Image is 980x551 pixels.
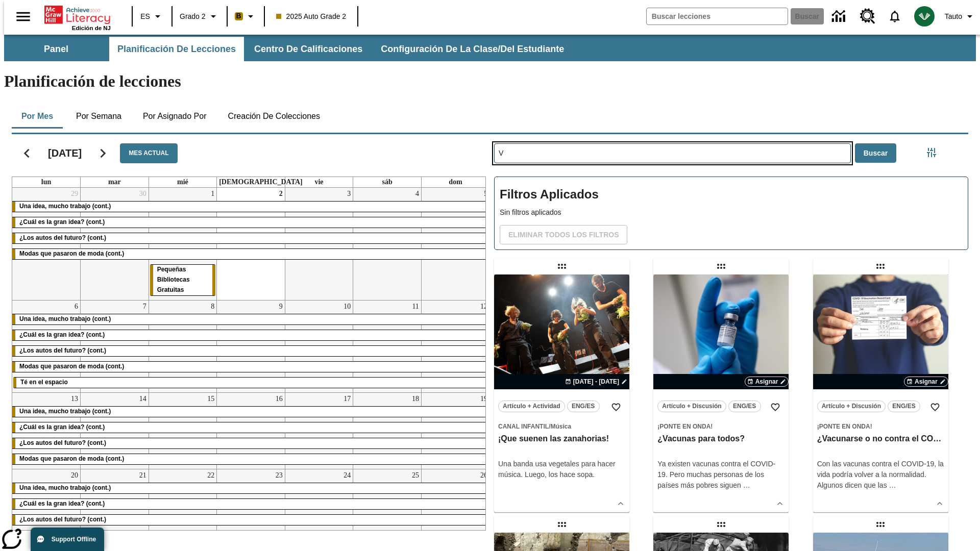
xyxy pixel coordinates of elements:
div: ¿Cuál es la gran idea? (cont.) [12,217,489,228]
div: Una idea, mucho trabajo (cont.) [12,314,489,324]
a: miércoles [175,177,190,187]
span: ¿Cuál es la gran idea? (cont.) [19,331,105,338]
a: 16 de octubre de 2025 [274,393,285,405]
td: 2 de octubre de 2025 [217,188,285,300]
div: Una banda usa vegetales para hacer música. Luego, los hace sopa. [498,459,625,480]
span: Música [550,423,571,430]
span: ENG/ES [572,401,595,412]
span: ¿Cuál es la gran idea? (cont.) [19,500,105,507]
div: ¿Los autos del futuro? (cont.) [12,438,489,448]
h3: ¡Que suenen las zanahorias! [498,434,625,444]
div: Portada [44,4,111,31]
span: ¿Los autos del futuro? (cont.) [19,439,106,446]
span: Modas que pasaron de moda (cont.) [19,455,124,462]
button: Abrir el menú lateral [8,2,38,32]
button: Perfil/Configuración [941,7,980,26]
button: Planificación de lecciones [109,37,244,61]
h3: ¿Vacunarse o no contra el COVID-19? [817,434,944,444]
td: 9 de octubre de 2025 [217,300,285,392]
button: Por semana [68,104,130,129]
button: 28 sept - 28 sept Elegir fechas [563,377,629,386]
div: Lección arrastrable: ¿Vacunarse o no contra el COVID-19? [872,258,889,274]
td: 7 de octubre de 2025 [81,300,149,392]
a: 9 de octubre de 2025 [277,300,285,313]
button: Artículo + Actividad [498,400,565,412]
div: lesson details [494,274,629,512]
a: 13 de octubre de 2025 [69,393,80,405]
div: Subbarra de navegación [4,35,976,61]
span: … [889,481,896,489]
a: 11 de octubre de 2025 [410,300,421,313]
div: Té en el espacio [13,378,488,388]
div: Lección arrastrable: ¡Que suenen las zanahorias! [554,258,570,274]
a: Portada [44,5,111,25]
div: Ya existen vacunas contra el COVID-19. Pero muchas personas de los países más pobres siguen [657,459,785,491]
td: 18 de octubre de 2025 [353,392,422,469]
a: domingo [447,177,464,187]
a: 5 de octubre de 2025 [482,188,489,200]
button: Artículo + Discusión [817,400,886,412]
a: 7 de octubre de 2025 [141,300,149,313]
td: 17 de octubre de 2025 [285,392,353,469]
td: 30 de septiembre de 2025 [81,188,149,300]
input: Buscar lecciones [495,144,850,163]
button: Asignar Elegir fechas [904,377,948,387]
button: Panel [5,37,107,61]
td: 3 de octubre de 2025 [285,188,353,300]
a: 30 de septiembre de 2025 [137,188,149,200]
div: Con las vacunas contra el COVID-19, la vida podría volver a la normalidad. Algunos dicen que las [817,459,944,491]
div: ¿Los autos del futuro? (cont.) [12,346,489,356]
a: 23 de octubre de 2025 [274,469,285,482]
a: 6 de octubre de 2025 [72,300,80,313]
span: ¿Cuál es la gran idea? (cont.) [19,423,105,431]
div: Modas que pasaron de moda (cont.) [12,362,489,372]
input: Buscar campo [647,8,788,24]
a: 10 de octubre de 2025 [341,300,353,313]
a: martes [106,177,123,187]
span: Una idea, mucho trabajo (cont.) [19,484,111,491]
div: Lección arrastrable: Camiones formidables [872,516,889,533]
a: 15 de octubre de 2025 [205,393,216,405]
button: Añadir a mis Favoritas [766,398,785,416]
div: Una idea, mucho trabajo (cont.) [12,407,489,417]
span: ¡Ponte en onda! [817,423,872,430]
button: ENG/ES [888,400,920,412]
td: 4 de octubre de 2025 [353,188,422,300]
a: 3 de octubre de 2025 [345,188,353,200]
a: 17 de octubre de 2025 [341,393,353,405]
div: Una idea, mucho trabajo (cont.) [12,483,489,493]
div: ¿Cuál es la gran idea? (cont.) [12,422,489,433]
p: Sin filtros aplicados [500,207,963,218]
button: Por mes [12,104,63,129]
button: ENG/ES [728,400,761,412]
button: Escoja un nuevo avatar [908,3,941,30]
a: 2 de octubre de 2025 [277,188,285,200]
div: Lección arrastrable: ¿Vacunas para todos? [713,258,729,274]
button: Menú lateral de filtros [921,142,942,163]
span: Artículo + Actividad [503,401,560,412]
td: 14 de octubre de 2025 [81,392,149,469]
button: Añadir a mis Favoritas [926,398,944,416]
span: ENG/ES [733,401,756,412]
a: sábado [380,177,394,187]
span: Tema: ¡Ponte en onda!/null [657,421,785,432]
span: [DATE] - [DATE] [573,377,619,386]
button: Ver más [932,496,947,511]
a: 24 de octubre de 2025 [341,469,353,482]
span: Artículo + Discusión [662,401,721,412]
td: 11 de octubre de 2025 [353,300,422,392]
a: 25 de octubre de 2025 [410,469,421,482]
span: Centro de calificaciones [254,43,362,55]
span: Grado 2 [180,11,206,22]
span: ¡Ponte en onda! [657,423,713,430]
span: Panel [44,43,68,55]
a: 29 de septiembre de 2025 [69,188,80,200]
button: Asignar Elegir fechas [745,377,789,387]
div: Pequeñas Bibliotecas Gratuitas [150,265,216,295]
button: Buscar [855,143,896,163]
span: Artículo + Discusión [822,401,881,412]
div: Filtros Aplicados [494,177,968,250]
span: Edición de NJ [72,25,111,31]
span: Una idea, mucho trabajo (cont.) [19,203,111,210]
td: 5 de octubre de 2025 [421,188,489,300]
